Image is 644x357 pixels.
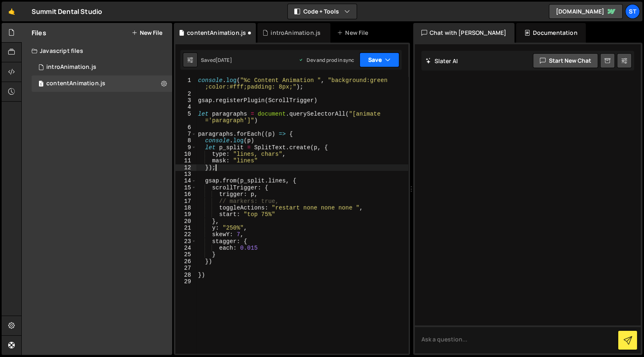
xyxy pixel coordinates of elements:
h2: Files [32,28,46,37]
div: 8 [175,137,196,144]
div: 3 [175,97,196,104]
button: Start new chat [533,53,598,68]
div: 16 [175,191,196,198]
div: Javascript files [22,43,172,59]
div: 29 [175,278,196,285]
button: Save [360,52,399,67]
div: 17 [175,198,196,205]
div: 1 [175,77,196,91]
div: 21 [175,225,196,231]
div: 13 [175,171,196,177]
div: 10 [175,151,196,157]
div: 19 [175,211,196,218]
div: 25 [175,251,196,258]
div: [DATE] [216,57,232,64]
div: 22 [175,231,196,238]
div: 5 [175,111,196,124]
div: Dev and prod in sync [298,57,354,64]
div: 16418/44452.js [32,75,172,92]
div: contentAnimation.js [46,80,105,87]
button: Code + Tools [288,4,357,19]
div: 12 [175,164,196,171]
a: 🤙 [2,2,22,21]
div: New File [337,29,371,37]
div: 6 [175,124,196,131]
div: Documentation [516,23,585,43]
div: Saved [201,57,232,64]
div: contentAnimation.js [187,29,246,37]
div: 18 [175,205,196,211]
div: 15 [175,184,196,191]
div: 27 [175,265,196,271]
h2: Slater AI [426,57,458,65]
div: 7 [175,131,196,137]
div: introAnimation.js [46,64,96,71]
div: introAnimation.js [271,29,321,37]
div: Chat with [PERSON_NAME] [413,23,515,43]
button: New File [132,30,162,36]
div: 23 [175,238,196,245]
div: 9 [175,144,196,151]
a: [DOMAIN_NAME] [549,4,623,19]
a: St [625,4,640,19]
div: 28 [175,272,196,278]
span: 1 [39,81,43,88]
div: 24 [175,245,196,251]
div: 26 [175,258,196,265]
div: 14 [175,177,196,184]
div: 20 [175,218,196,225]
div: Summit Dental Studio [32,7,102,16]
div: 4 [175,104,196,110]
div: 11 [175,157,196,164]
div: 16418/44451.js [32,59,172,75]
div: 2 [175,91,196,97]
